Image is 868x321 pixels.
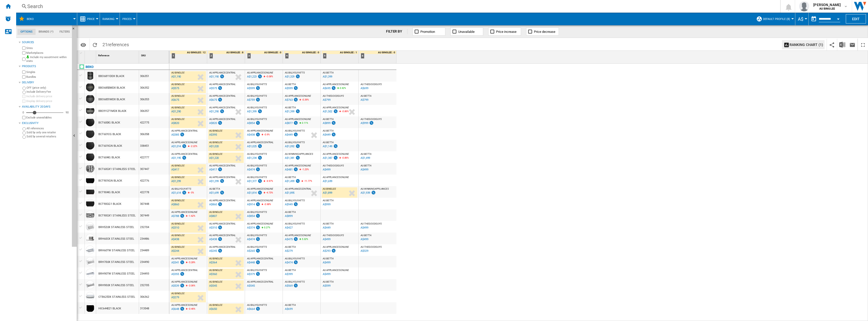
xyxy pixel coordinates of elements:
[171,71,185,74] span: AU BINGLEE
[170,71,206,83] div: AU BINGLEE A$1,190
[795,13,809,25] md-menu: Currency
[323,129,334,132] span: AU BETTA
[26,86,70,90] label: OFF (price only)
[171,86,179,91] div: Last updated : Friday, 15 August 2025 06:36
[247,106,267,109] span: AU BILLYGUYATTS
[285,83,296,86] span: AU BETTA
[323,83,349,86] span: AU APPLIANCESONLINE
[247,71,273,74] span: AU APPLIANCESONLINE
[782,40,825,49] button: Ranking chart (1)
[190,145,196,147] span: -2.22
[141,54,146,57] span: SKU
[208,51,245,63] div: 2 AU BINGLEE : 8
[285,145,294,148] div: A$1,092
[361,94,371,97] span: AU BETTA
[171,98,179,102] div: A$675
[331,132,336,137] img: promotionV3.png
[22,75,25,79] input: Bundles
[246,97,260,103] div: Last updated : Friday, 15 August 2025 06:18
[819,7,835,10] b: AU BINGLEE
[102,13,117,25] div: Ranking
[86,51,96,59] div: Sort None
[323,141,334,144] span: AU BETTA
[322,118,357,129] div: AU BETTA A$899
[322,144,338,149] div: Last updated : Friday, 15 August 2025 05:46
[285,141,305,144] span: AU BILLYGUYATTS
[809,14,819,24] button: md-calendar
[190,144,193,150] i: %
[322,94,357,106] div: AU THEGOODGUYS A$799
[247,87,255,90] div: A$599
[798,16,803,22] span: A$
[208,132,217,137] div: Last updated : Thursday, 14 August 2025 12:36
[26,70,70,74] label: Singles
[246,51,283,63] div: 3 AU BINGLEE : 0
[182,156,187,160] img: promotionV3.png
[322,132,336,137] div: Last updated : Friday, 15 August 2025 05:48
[247,83,267,86] span: AU BILLYGUYATTS
[209,133,217,136] div: A$395
[322,141,357,153] div: AU BETTA A$1,149
[360,51,396,63] div: 6 AU BINGLEE : 0
[322,71,357,83] div: AU BETTA A$1,399
[361,83,382,86] span: AU THEGOODGUYS
[369,121,374,125] img: promotionV3.png
[284,144,300,149] div: Last updated : Friday, 15 August 2025 06:17
[209,53,213,59] div: 2
[26,55,29,58] img: mysite-bg-18x18.png
[323,110,332,113] div: A$1,502
[220,109,225,113] img: promotionV3.png
[17,29,36,35] md-tab-item: Options
[285,106,296,109] span: AU BETTA
[208,51,245,54] div: AU BINGLEE : 8
[360,153,395,164] div: AU BETTA A$1,499
[246,121,260,126] div: Last updated : Friday, 15 August 2025 06:17
[26,46,70,50] label: Sites
[360,83,395,94] div: AU THEGOODGUYS A$699
[284,74,300,79] div: Last updated : Friday, 15 August 2025 06:18
[284,118,319,129] div: AU APPLIANCESONLINE A$877 0.11%
[22,131,26,135] input: Sold by only one retailer
[323,98,331,102] div: A$799
[295,109,300,113] img: promotionV3.png
[534,30,555,34] span: Price decrease
[22,51,25,55] input: Marketplaces
[171,153,198,155] span: AU APPLIANCECENTRAL
[26,55,70,63] label: Include my assortment within stats
[122,17,132,21] span: Prices
[285,98,293,102] div: A$763
[323,71,334,74] span: AU BETTA
[171,129,198,132] span: AU APPLIANCECENTRAL
[122,13,134,25] button: Prices
[97,51,139,59] div: Reference Sort None
[858,39,868,51] button: Maximize
[220,74,225,79] img: promotionV3.png
[323,87,331,90] div: A$695
[209,106,236,109] span: AU APPLIANCECENTRAL
[208,86,223,91] div: Last updated : Friday, 15 August 2025 06:17
[295,74,300,79] img: promotionV3.png
[247,75,257,78] div: A$1,223
[247,110,257,113] div: A$1,399
[246,118,282,129] div: AU BILLYGUYATTS A$854
[284,51,320,54] div: AU BINGLEE : 0
[284,121,298,126] div: Last updated : Friday, 15 August 2025 05:59
[171,121,179,125] div: A$820
[209,75,219,78] div: A$1,190
[323,118,334,120] span: AU BETTA
[827,39,837,51] button: Share this bookmark with others
[360,94,395,106] div: AU BETTA A$799
[218,121,223,125] img: promotionV3.png
[22,135,26,139] input: Sold by several retailers
[255,121,260,125] img: promotionV3.png
[171,144,187,149] div: Last updated : Friday, 15 August 2025 05:59
[284,94,319,106] div: AU APPLIANCESONLINE A$763 -0.39%
[257,109,262,113] img: promotionV3.png
[331,86,336,90] img: promotionV3.png
[284,83,319,94] div: AU BETTA A$599
[208,118,244,129] div: AU APPLIANCECENTRAL A$820
[322,51,358,54] div: AU BINGLEE : 1
[209,71,236,74] span: AU APPLIANCECENTRAL
[285,133,293,136] div: A$449
[285,94,311,97] span: AU APPLIANCESONLINE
